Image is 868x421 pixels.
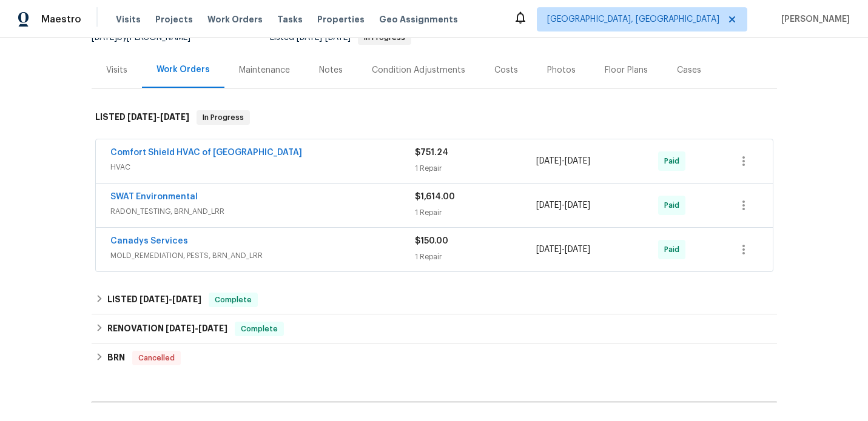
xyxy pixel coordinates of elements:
span: [DATE] [160,113,189,121]
span: [DATE] [140,295,169,303]
span: Paid [664,244,684,256]
span: In Progress [198,111,249,124]
div: RENOVATION [DATE]-[DATE]Complete [92,314,777,343]
span: [GEOGRAPHIC_DATA], [GEOGRAPHIC_DATA] [547,13,719,25]
span: Cancelled [133,352,180,364]
span: Listed [270,33,411,42]
span: Projects [155,13,193,25]
h6: BRN [107,351,125,365]
div: 1 Repair [415,251,537,263]
span: - [166,324,227,333]
span: [DATE] [565,245,590,254]
div: Costs [494,64,518,76]
span: - [536,244,590,256]
span: - [536,199,590,211]
span: Maestro [41,13,81,25]
span: - [140,295,201,303]
div: Condition Adjustments [372,64,465,76]
span: [DATE] [536,245,562,254]
div: Notes [319,64,343,76]
span: Properties [317,13,365,25]
span: HVAC [110,161,415,173]
span: MOLD_REMEDIATION, PESTS, BRN_AND_LRR [110,250,415,262]
h6: LISTED [95,110,189,125]
h6: RENOVATION [107,322,227,336]
span: [DATE] [198,324,227,333]
div: Cases [677,64,701,76]
a: SWAT Environmental [110,193,198,201]
div: Photos [547,64,576,76]
span: [DATE] [536,201,562,210]
span: [DATE] [325,33,351,42]
div: Maintenance [239,64,290,76]
span: [DATE] [172,295,201,303]
div: LISTED [DATE]-[DATE]In Progress [92,98,777,137]
a: Comfort Shield HVAC of [GEOGRAPHIC_DATA] [110,148,302,157]
span: $751.24 [415,148,448,157]
span: [PERSON_NAME] [776,13,850,25]
span: [DATE] [297,33,322,42]
span: RADON_TESTING, BRN_AND_LRR [110,205,415,217]
span: [DATE] [536,157,562,165]
span: [DATE] [166,324,195,333]
span: Paid [664,199,684,211]
h6: LISTED [107,293,201,307]
span: Tasks [277,15,303,24]
span: Complete [236,323,283,335]
span: Visits [116,13,141,25]
span: [DATE] [92,33,117,42]
span: [DATE] [565,201,590,210]
span: [DATE] [565,157,590,165]
span: Paid [664,155,684,167]
div: 1 Repair [415,162,537,174]
span: [DATE] [127,113,156,121]
span: - [536,155,590,167]
div: BRN Cancelled [92,343,777,373]
div: LISTED [DATE]-[DATE]Complete [92,285,777,314]
a: Canadys Services [110,237,188,245]
span: Complete [210,294,257,306]
span: Work Orders [207,13,263,25]
div: Visits [106,64,127,76]
div: Work Orders [156,64,210,76]
span: - [297,33,351,42]
div: 1 Repair [415,207,537,219]
div: Floor Plans [605,64,648,76]
span: $150.00 [415,237,448,245]
span: Geo Assignments [379,13,458,25]
span: - [127,113,189,121]
span: $1,614.00 [415,193,455,201]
